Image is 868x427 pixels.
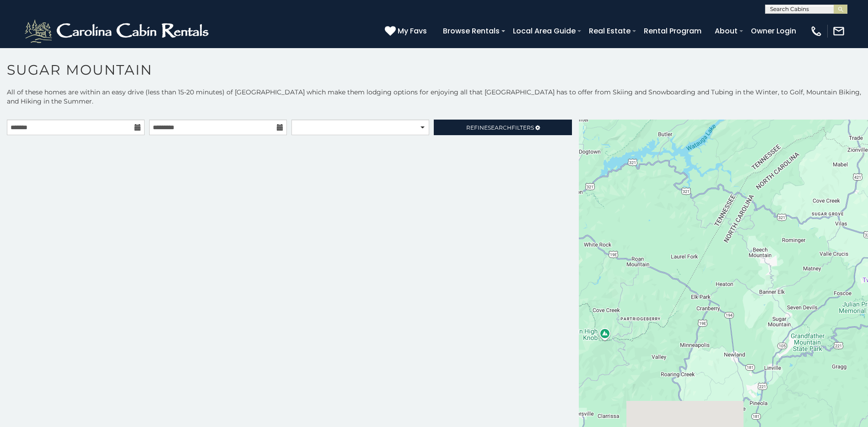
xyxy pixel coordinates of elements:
a: Owner Login [746,23,801,39]
a: Local Area Guide [508,23,580,39]
img: phone-regular-white.png [810,25,823,38]
img: White-1-2.png [23,17,213,45]
span: Search [488,124,512,131]
span: My Favs [398,25,427,37]
a: About [710,23,742,39]
a: My Favs [385,25,429,37]
a: RefineSearchFilters [434,120,571,135]
img: mail-regular-white.png [832,25,845,38]
a: Browse Rentals [438,23,504,39]
a: Rental Program [639,23,706,39]
a: Real Estate [584,23,635,39]
span: Refine Filters [466,124,534,131]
